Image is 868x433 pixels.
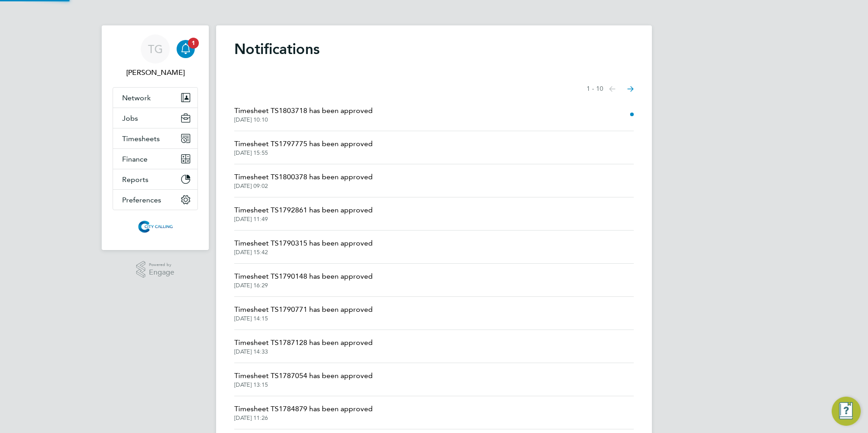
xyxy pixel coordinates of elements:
span: Reports [122,175,148,184]
span: Timesheet TS1790148 has been approved [234,271,373,282]
button: Finance [113,149,197,169]
nav: Select page of notifications list [587,80,634,98]
span: Timesheet TS1787128 has been approved [234,337,373,348]
span: [DATE] 15:55 [234,149,373,157]
span: Finance [122,155,148,163]
a: Timesheet TS1800378 has been approved[DATE] 09:02 [234,172,373,190]
span: Timesheet TS1784879 has been approved [234,403,373,414]
button: Preferences [113,190,197,210]
span: [DATE] 11:26 [234,414,373,422]
span: Toby Gibbs [113,67,198,78]
span: Timesheet TS1803718 has been approved [234,105,373,116]
span: [DATE] 11:49 [234,216,373,223]
span: [DATE] 09:02 [234,182,373,190]
button: Timesheets [113,128,197,148]
span: Preferences [122,196,161,204]
span: [DATE] 10:10 [234,116,373,123]
a: TG[PERSON_NAME] [113,34,198,78]
a: Timesheet TS1790148 has been approved[DATE] 16:29 [234,271,373,289]
a: Powered byEngage [136,261,175,278]
a: Timesheet TS1790771 has been approved[DATE] 14:15 [234,304,373,322]
span: Timesheet TS1792861 has been approved [234,205,373,216]
span: Timesheet TS1800378 has been approved [234,172,373,182]
span: Timesheet TS1790771 has been approved [234,304,373,315]
span: Network [122,93,151,102]
button: Engage Resource Center [832,397,861,426]
span: Timesheet TS1790315 has been approved [234,238,373,249]
a: Timesheet TS1787054 has been approved[DATE] 13:15 [234,370,373,389]
a: Timesheet TS1792861 has been approved[DATE] 11:49 [234,205,373,223]
span: Timesheet TS1787054 has been approved [234,370,373,381]
span: [DATE] 16:29 [234,282,373,289]
span: Engage [149,269,174,276]
a: Timesheet TS1803718 has been approved[DATE] 10:10 [234,105,373,123]
h1: Notifications [234,40,634,58]
span: [DATE] 14:33 [234,348,373,355]
a: Go to home page [113,219,198,234]
a: Timesheet TS1797775 has been approved[DATE] 15:55 [234,138,373,157]
span: Powered by [149,261,174,269]
a: Timesheet TS1790315 has been approved[DATE] 15:42 [234,238,373,256]
button: Jobs [113,108,197,128]
span: 1 [188,38,199,49]
a: 1 [177,34,195,64]
a: Timesheet TS1787128 has been approved[DATE] 14:33 [234,337,373,355]
span: Timesheets [122,134,160,143]
span: [DATE] 14:15 [234,315,373,322]
span: Jobs [122,114,138,123]
button: Network [113,88,197,108]
span: TG [148,43,163,55]
button: Reports [113,169,197,189]
img: citycalling-logo-retina.png [136,219,175,234]
span: Timesheet TS1797775 has been approved [234,138,373,149]
a: Timesheet TS1784879 has been approved[DATE] 11:26 [234,403,373,422]
span: [DATE] 15:42 [234,249,373,256]
span: [DATE] 13:15 [234,381,373,389]
nav: Main navigation [102,25,209,250]
span: 1 - 10 [587,84,603,93]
